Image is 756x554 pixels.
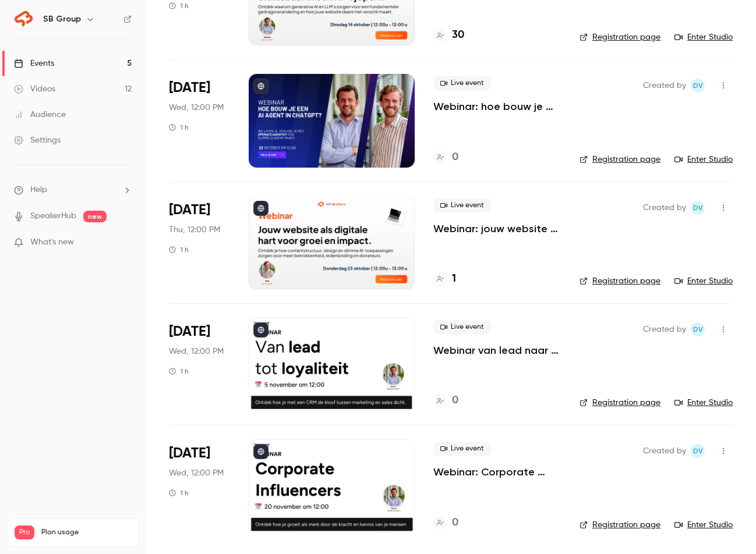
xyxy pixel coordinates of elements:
[674,397,733,409] a: Enter Studio
[169,102,224,113] span: Wed, 12:00 PM
[643,201,686,215] span: Created by
[169,488,189,498] div: 1 h
[693,201,703,215] span: Dv
[691,79,705,93] span: Dante van der heijden
[452,27,464,43] h4: 30
[580,154,660,165] a: Registration page
[433,343,561,357] a: Webinar van lead naar loyaliteit
[643,322,686,336] span: Created by
[643,444,686,458] span: Created by
[169,224,220,236] span: Thu, 12:00 PM
[674,154,733,165] a: Enter Studio
[674,31,733,43] a: Enter Studio
[691,201,705,215] span: Dante van der heijden
[452,271,456,287] h4: 1
[580,397,660,409] a: Registration page
[580,31,660,43] a: Registration page
[580,275,660,287] a: Registration page
[580,519,660,531] a: Registration page
[14,134,61,146] div: Settings
[30,236,74,248] span: What's new
[169,196,230,289] div: Oct 23 Thu, 12:00 PM (Europe/Amsterdam)
[169,444,210,463] span: [DATE]
[433,271,456,287] a: 1
[433,222,561,236] a: Webinar: jouw website als digitale hart voor groei en impact
[433,150,458,165] a: 0
[30,184,47,196] span: Help
[433,76,491,90] span: Live event
[674,275,733,287] a: Enter Studio
[169,245,189,254] div: 1 h
[433,27,464,43] a: 30
[433,320,491,334] span: Live event
[15,525,34,539] span: Pro
[433,198,491,212] span: Live event
[169,1,189,10] div: 1 h
[693,322,703,336] span: Dv
[433,465,561,479] a: Webinar: Corporate Influencers
[643,79,686,93] span: Created by
[674,519,733,531] a: Enter Studio
[15,10,33,29] img: SB Group
[169,439,230,532] div: Nov 5 Wed, 12:00 PM (Europe/Amsterdam)
[30,210,76,222] a: SpeakerHub
[169,74,230,167] div: Oct 22 Wed, 12:00 PM (Europe/Amsterdam)
[169,201,210,219] span: [DATE]
[14,184,132,196] li: help-dropdown-opener
[169,79,210,97] span: [DATE]
[433,100,561,113] a: Webinar: hoe bouw je een AI Agent in ChatGPT?
[169,318,230,411] div: Nov 5 Wed, 12:00 PM (Europe/Amsterdam)
[452,150,458,165] h4: 0
[169,346,224,357] span: Wed, 12:00 PM
[43,13,81,25] h6: SB Group
[169,123,189,132] div: 1 h
[433,515,458,531] a: 0
[693,444,703,458] span: Dv
[169,467,224,479] span: Wed, 12:00 PM
[14,109,66,120] div: Audience
[433,393,458,409] a: 0
[14,83,55,95] div: Videos
[41,528,131,537] span: Plan usage
[83,211,107,222] span: new
[691,444,705,458] span: Dante van der heijden
[452,393,458,409] h4: 0
[14,58,54,69] div: Events
[169,367,189,376] div: 1 h
[433,442,491,456] span: Live event
[118,237,132,248] iframe: Noticeable Trigger
[691,322,705,336] span: Dante van der heijden
[452,515,458,531] h4: 0
[693,79,703,93] span: Dv
[169,322,210,341] span: [DATE]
